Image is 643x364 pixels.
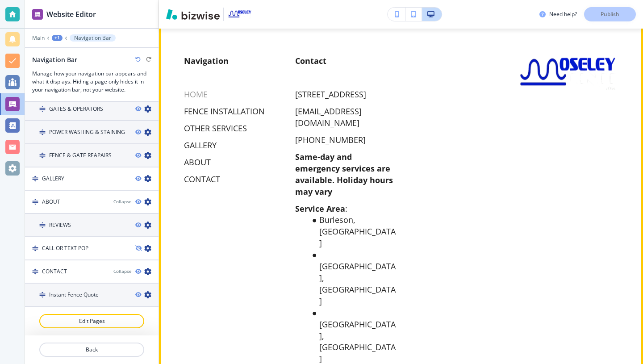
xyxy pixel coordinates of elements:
[40,346,143,354] p: Back
[307,249,396,307] li: [GEOGRAPHIC_DATA], [GEOGRAPHIC_DATA]
[184,157,211,168] p: ABOUT
[25,144,159,167] div: DragFENCE & GATE REAPAIRS
[113,268,132,275] button: Collapse
[549,10,577,18] h3: Need help?
[184,106,265,117] p: FENCE INSTALLATION
[39,222,46,228] img: Drag
[25,237,159,260] div: DragCALL OR TEXT POP
[39,292,46,298] img: Drag
[42,268,67,276] h4: CONTACT
[39,314,144,328] button: Edit Pages
[295,151,393,197] strong: Same-day and emergency services are available. Holiday hours may vary
[184,174,220,185] p: CONTACT
[25,284,159,307] div: DragInstant Fence Quote
[228,10,252,18] img: Your Logo
[32,9,43,20] img: editor icon
[32,35,45,41] button: Main
[295,89,366,100] a: [STREET_ADDRESS]
[184,89,208,100] p: HOME
[307,214,396,249] li: Burleson, [GEOGRAPHIC_DATA]
[39,106,46,112] img: Drag
[295,134,366,146] a: [PHONE_NUMBER]
[166,9,220,20] img: Bizwise Logo
[49,128,125,136] h4: POWER WASHING & STAINING
[25,260,159,307] div: DragCONTACTCollapseDragInstant Fence Quote
[42,175,64,183] h4: GALLERY
[32,176,38,182] img: Drag
[32,55,77,64] h2: Navigation Bar
[49,105,103,113] h4: GATES & OPERATORS
[52,35,63,41] button: +1
[39,152,46,159] img: Drag
[39,129,46,135] img: Drag
[113,198,132,205] button: Collapse
[25,98,159,121] div: DragGATES & OPERATORS
[42,198,60,206] h4: ABOUT
[46,9,96,20] h2: Website Editor
[25,121,159,144] div: DragPOWER WASHING & STAINING
[74,35,111,41] p: Navigation Bar
[25,191,159,237] div: DragABOUTCollapseDragREVIEWS
[184,140,217,151] p: GALLERY
[25,167,159,191] div: DragGALLERY
[32,268,38,275] img: Drag
[49,291,99,299] h4: Instant Fence Quote
[295,55,326,66] strong: Contact
[184,55,229,66] strong: Navigation
[295,106,396,129] a: [EMAIL_ADDRESS][DOMAIN_NAME]
[49,221,71,229] h4: REVIEWS
[49,151,112,159] h4: FENCE & GATE REAPAIRS
[25,75,159,167] div: DragOTHER SERVICESCollapseDragGATES & OPERATORSDragPOWER WASHING & STAININGDragFENCE & GATE REAPAIRS
[184,123,247,134] p: OTHER SERVICES
[42,244,88,252] h4: CALL OR TEXT POP
[40,317,143,325] p: Edit Pages
[518,55,618,91] img: Moseley Fence
[295,203,345,214] strong: Service Area
[70,34,116,42] button: Navigation Bar
[295,203,396,215] p: :
[39,343,144,357] button: Back
[32,245,38,251] img: Drag
[32,199,38,205] img: Drag
[32,70,151,94] h3: Manage how your navigation bar appears and what it displays. Hiding a page only hides it in your ...
[25,214,159,237] div: DragREVIEWS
